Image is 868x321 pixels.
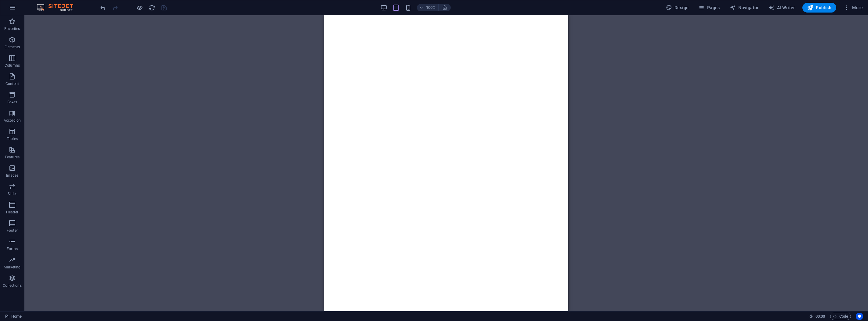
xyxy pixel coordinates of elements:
p: Boxes [7,100,17,105]
span: Publish [807,5,831,11]
span: AI Writer [769,5,795,11]
p: Collections [3,283,21,288]
button: More [841,3,865,13]
button: 100% [417,4,439,11]
i: On resize automatically adjust zoom level to fit chosen device. [442,5,447,10]
p: Favorites [4,26,20,31]
span: : [820,314,821,319]
span: Pages [698,5,720,11]
p: Columns [5,63,20,68]
p: Forms [7,246,18,251]
p: Images [6,173,19,178]
p: Elements [5,45,20,50]
span: Code [833,313,848,320]
h6: Session time [809,313,825,320]
img: Editor Logo [35,4,81,11]
button: undo [99,4,107,11]
button: Publish [802,3,836,13]
i: Undo: Change width (Ctrl+Z) [99,4,107,11]
button: AI Writer [766,3,797,13]
h6: 100% [426,4,436,11]
a: Click to cancel selection. Double-click to open Pages [5,313,22,320]
p: Marketing [4,265,20,270]
button: Design [664,3,691,13]
p: Tables [7,136,18,141]
button: Usercentrics [856,313,863,320]
span: 00 00 [816,313,825,320]
p: Slider [8,191,17,196]
span: Navigator [730,5,759,11]
button: reload [148,4,155,11]
button: Code [830,313,851,320]
p: Header [6,210,18,215]
p: Accordion [4,118,21,123]
span: More [844,5,863,11]
button: Navigator [727,3,761,13]
p: Footer [7,228,18,233]
span: Design [666,5,689,11]
p: Features [5,155,20,160]
p: Content [5,81,19,86]
button: Pages [696,3,722,13]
